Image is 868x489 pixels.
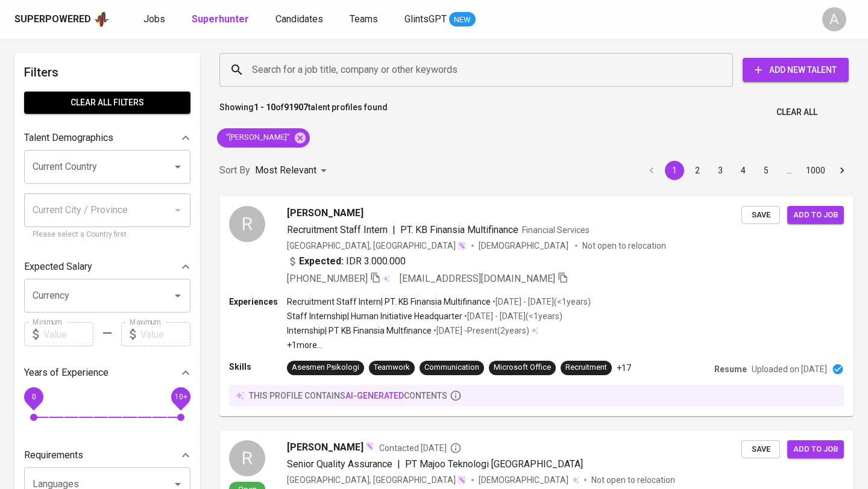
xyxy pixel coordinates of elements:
button: Clear All filters [24,92,190,114]
p: +1 more ... [287,339,591,351]
a: Superhunter [192,12,251,27]
b: 1 - 10 [254,102,275,112]
svg: By Batam recruiter [450,442,462,454]
span: "[PERSON_NAME]" [217,132,297,143]
p: Skills [229,361,287,373]
div: A [822,7,846,31]
span: [DEMOGRAPHIC_DATA] [479,474,570,486]
div: Recruitment [565,362,607,373]
p: • [DATE] - [DATE] ( <1 years ) [462,310,562,322]
span: [DEMOGRAPHIC_DATA] [479,240,570,252]
span: Candidates [275,13,323,25]
span: [PERSON_NAME] [287,206,363,220]
button: Go to page 4 [734,161,753,180]
div: Microsoft Office [494,362,551,373]
span: Add to job [793,443,838,456]
span: Contacted [DATE] [379,442,462,454]
span: Add to job [793,208,838,222]
img: app logo [93,10,110,28]
span: PT Majoo Teknologi [GEOGRAPHIC_DATA] [405,458,583,470]
span: Add New Talent [752,63,839,78]
h6: Filters [24,63,190,82]
button: Add to job [787,440,844,459]
input: Value [43,322,93,346]
div: Talent Demographics [24,126,190,150]
a: Candidates [275,12,325,27]
div: IDR 3.000.000 [287,254,406,269]
button: Clear All [772,101,822,123]
p: this profile contains contents [249,390,447,402]
a: R[PERSON_NAME]Recruitment Staff Intern|PT. KB Finansia MultifinanceFinancial Services[GEOGRAPHIC_... [219,196,854,416]
b: Expected: [299,254,344,269]
p: Showing of talent profiles found [219,101,388,123]
p: Not open to relocation [591,474,675,486]
p: Uploaded on [DATE] [752,363,827,375]
b: 91907 [284,102,308,112]
span: NEW [449,14,476,26]
span: Recruitment Staff Intern [287,224,388,235]
div: [GEOGRAPHIC_DATA], [GEOGRAPHIC_DATA] [287,240,467,252]
p: Not open to relocation [582,240,666,252]
div: "[PERSON_NAME]" [217,128,310,148]
span: Clear All [776,105,817,120]
span: | [392,223,395,237]
p: Internship | PT KB Finansia Multfinance [287,325,432,337]
div: Most Relevant [255,160,331,182]
div: … [779,164,799,176]
img: magic_wand.svg [457,241,467,251]
span: [EMAIL_ADDRESS][DOMAIN_NAME] [400,273,555,284]
span: 0 [31,393,36,401]
span: AI-generated [345,391,404,400]
span: 10+ [174,393,187,401]
button: Go to page 3 [711,161,730,180]
div: Teamwork [374,362,410,373]
span: Clear All filters [34,95,181,110]
span: Save [747,208,774,222]
p: Expected Salary [24,260,92,274]
a: Teams [350,12,380,27]
p: Talent Demographics [24,131,113,145]
span: [PHONE_NUMBER] [287,273,368,284]
div: [GEOGRAPHIC_DATA], [GEOGRAPHIC_DATA] [287,474,467,486]
span: | [397,457,400,472]
p: Recruitment Staff Intern | PT. KB Finansia Multifinance [287,296,491,308]
div: Asesmen Psikologi [292,362,359,373]
span: [PERSON_NAME] [287,440,363,455]
input: Value [140,322,190,346]
span: GlintsGPT [404,13,447,25]
div: Requirements [24,443,190,467]
button: Save [741,206,780,225]
div: Superpowered [14,13,91,26]
button: Add New Talent [743,58,849,82]
button: Go to next page [832,161,852,180]
a: Superpoweredapp logo [14,10,110,28]
span: Teams [350,13,378,25]
img: magic_wand.svg [457,475,467,485]
p: Most Relevant [255,163,316,178]
span: Save [747,443,774,456]
button: Open [169,287,186,304]
b: Superhunter [192,13,249,25]
button: page 1 [665,161,684,180]
div: Expected Salary [24,255,190,279]
button: Go to page 2 [688,161,707,180]
span: Senior Quality Assurance [287,458,392,470]
button: Go to page 1000 [802,161,829,180]
p: • [DATE] - Present ( 2 years ) [432,325,529,337]
p: Please select a Country first [33,229,182,241]
p: +17 [617,362,631,374]
img: magic_wand.svg [365,441,374,451]
p: Experiences [229,296,287,308]
p: Years of Experience [24,366,108,380]
div: R [229,440,265,476]
p: Requirements [24,448,83,463]
nav: pagination navigation [640,161,854,180]
div: R [229,206,265,242]
button: Open [169,158,186,175]
p: Resume [714,363,747,375]
span: PT. KB Finansia Multifinance [400,224,518,235]
p: • [DATE] - [DATE] ( <1 years ) [491,296,591,308]
a: Jobs [143,12,168,27]
button: Add to job [787,206,844,225]
div: Communication [424,362,479,373]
